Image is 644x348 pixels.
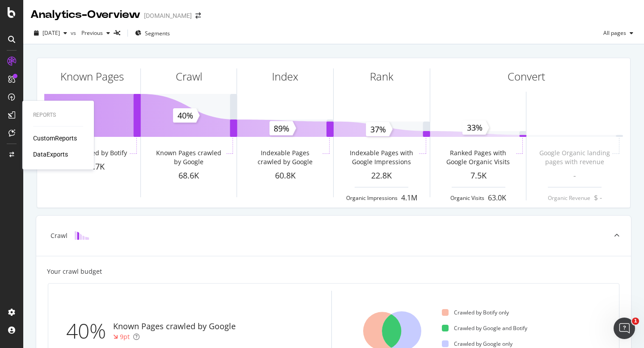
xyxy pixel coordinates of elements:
[145,30,170,37] span: Segments
[78,29,103,37] span: Previous
[75,231,89,240] img: block-icon
[195,13,201,19] div: arrow-right-arrow-left
[78,26,114,40] button: Previous
[51,231,68,240] div: Crawl
[47,267,102,276] div: Your crawl budget
[176,69,202,84] div: Crawl
[30,7,140,22] div: Analytics - Overview
[442,309,509,316] div: Crawled by Botify only
[66,316,113,346] div: 40%
[120,332,130,341] div: 9pt
[272,69,298,84] div: Index
[346,149,417,166] div: Indexable Pages with Google Impressions
[600,26,637,40] button: All pages
[71,29,78,37] span: vs
[33,134,77,143] a: CustomReports
[113,321,236,332] div: Known Pages crawled by Google
[401,193,417,203] div: 4.1M
[153,149,224,166] div: Known Pages crawled by Google
[249,149,321,166] div: Indexable Pages crawled by Google
[442,340,513,348] div: Crawled by Google only
[33,150,68,159] a: DataExports
[131,26,174,40] button: Segments
[346,194,398,202] div: Organic Impressions
[442,324,527,332] div: Crawled by Google and Botify
[33,111,83,119] div: Reports
[632,318,639,325] span: 1
[600,29,626,37] span: All pages
[334,170,430,182] div: 22.8K
[30,26,71,40] button: [DATE]
[370,69,394,84] div: Rank
[141,170,237,182] div: 68.6K
[237,170,333,182] div: 60.8K
[614,318,635,339] iframe: Intercom live chat
[144,11,192,20] div: [DOMAIN_NAME]
[60,69,124,84] div: Known Pages
[56,149,127,157] div: Pages crawled by Botify
[42,29,60,37] span: 2025 Aug. 31st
